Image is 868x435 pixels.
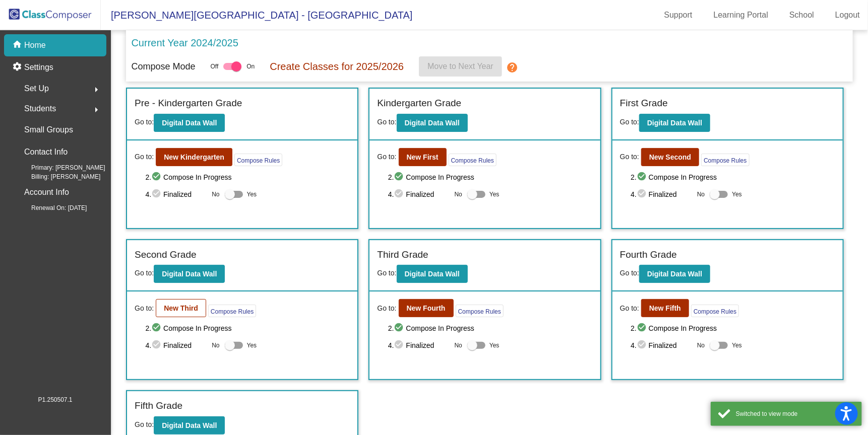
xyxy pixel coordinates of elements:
span: Renewal On: [DATE] [15,203,87,212]
span: Yes [732,188,742,200]
mat-icon: check_circle [394,339,406,351]
b: Digital Data Wall [405,119,460,127]
mat-icon: check_circle [394,322,406,334]
span: No [212,341,219,350]
b: Digital Data Wall [162,421,217,429]
b: New Second [649,153,691,161]
mat-icon: check_circle [637,171,649,183]
mat-icon: check_circle [637,322,649,334]
mat-icon: check_circle [151,188,163,200]
button: Compose Rules [456,305,504,317]
span: 4. Finalized [388,188,450,200]
button: Digital Data Wall [639,114,710,132]
b: Digital Data Wall [647,119,702,127]
button: Digital Data Wall [639,265,710,283]
p: Account Info [24,185,69,199]
b: Digital Data Wall [405,270,460,278]
button: Digital Data Wall [397,265,468,283]
label: Fifth Grade [135,399,182,413]
span: No [697,341,705,350]
button: Digital Data Wall [397,114,468,132]
span: No [455,341,462,350]
span: 2. Compose In Progress [145,322,350,334]
button: Digital Data Wall [154,114,225,132]
mat-icon: check_circle [151,322,163,334]
span: Yes [247,339,257,351]
button: Compose Rules [208,305,256,317]
p: Compose Mode [131,60,195,74]
label: Kindergarten Grade [377,96,461,111]
b: New Third [164,304,198,312]
label: Third Grade [377,248,428,262]
span: Go to: [377,303,396,314]
a: Learning Portal [706,7,777,23]
span: Move to Next Year [427,62,493,70]
label: Fourth Grade [620,248,677,262]
span: No [455,190,462,199]
span: 4. Finalized [631,339,692,351]
a: Logout [827,7,868,23]
mat-icon: settings [12,61,24,74]
span: On [246,62,255,71]
span: Students [24,102,56,116]
button: Digital Data Wall [154,416,225,434]
span: Yes [247,188,257,200]
b: Digital Data Wall [162,270,217,278]
mat-icon: arrow_right [90,104,102,116]
mat-icon: check_circle [637,339,649,351]
span: Go to: [135,269,154,277]
mat-icon: check_circle [394,171,406,183]
mat-icon: help [506,61,518,74]
p: Small Groups [24,123,73,137]
mat-icon: check_circle [151,339,163,351]
button: New First [399,148,447,166]
span: Go to: [377,118,396,126]
span: [PERSON_NAME][GEOGRAPHIC_DATA] - [GEOGRAPHIC_DATA] [101,7,413,23]
span: Go to: [620,152,639,162]
span: 4. Finalized [145,188,207,200]
span: Go to: [377,269,396,277]
span: No [697,190,705,199]
span: Go to: [135,152,154,162]
button: Compose Rules [234,154,282,166]
span: Set Up [24,82,49,96]
span: 2. Compose In Progress [388,322,593,334]
p: Settings [24,61,53,74]
mat-icon: check_circle [637,188,649,200]
span: Yes [732,339,742,351]
span: Go to: [620,303,639,314]
span: Go to: [620,269,639,277]
span: Billing: [PERSON_NAME] [15,172,100,181]
button: Compose Rules [691,305,739,317]
span: Yes [489,188,500,200]
button: New Second [641,148,699,166]
b: New Fourth [407,304,446,312]
span: 4. Finalized [388,339,450,351]
mat-icon: home [12,39,24,51]
button: Compose Rules [701,154,749,166]
span: 2. Compose In Progress [145,171,350,183]
mat-icon: arrow_right [90,84,102,96]
mat-icon: check_circle [394,188,406,200]
span: 2. Compose In Progress [388,171,593,183]
span: 2. Compose In Progress [631,171,835,183]
span: Go to: [135,303,154,314]
span: 4. Finalized [145,339,207,351]
b: Digital Data Wall [162,119,217,127]
p: Contact Info [24,145,68,159]
label: Second Grade [135,248,197,262]
span: Go to: [135,420,154,428]
b: Digital Data Wall [647,270,702,278]
span: 4. Finalized [631,188,692,200]
div: Switched to view mode [736,409,854,418]
a: School [781,7,822,23]
b: New Kindergarten [164,153,224,161]
span: No [212,190,219,199]
button: New Third [156,299,206,317]
button: New Fourth [399,299,454,317]
span: Go to: [135,118,154,126]
mat-icon: check_circle [151,171,163,183]
span: Off [210,62,218,71]
button: Compose Rules [449,154,497,166]
span: Go to: [620,118,639,126]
